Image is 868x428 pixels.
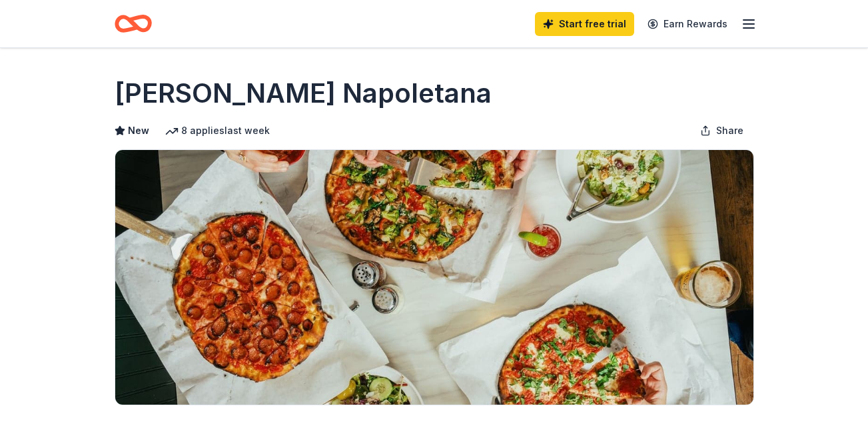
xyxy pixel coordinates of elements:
span: New [128,123,149,139]
img: Image for Frank Pepe Pizzeria Napoletana [115,150,753,405]
button: Share [689,117,754,144]
h1: [PERSON_NAME] Napoletana [115,75,492,112]
a: Earn Rewards [640,12,735,36]
a: Start free trial [535,12,634,36]
div: 8 applies last week [165,123,270,139]
a: Home [115,8,152,39]
span: Share [716,123,743,139]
